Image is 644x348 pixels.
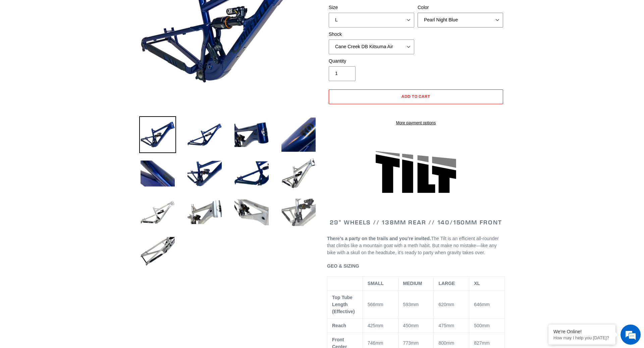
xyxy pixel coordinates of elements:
img: Load image into Gallery viewer, TILT - Frameset [186,194,223,231]
img: Load image into Gallery viewer, TILT - Frameset [233,155,270,192]
img: Load image into Gallery viewer, TILT - Frameset [139,194,176,231]
img: Load image into Gallery viewer, TILT - Frameset [233,194,270,231]
img: Load image into Gallery viewer, TILT - Frameset [186,116,223,153]
span: Top Tube Length (Effective) [332,295,355,314]
span: MEDIUM [403,281,422,286]
td: 566mm [363,290,398,319]
div: Navigation go back [7,37,17,47]
span: XL [474,281,480,286]
td: 425mm [363,319,398,333]
label: Size [329,4,414,11]
button: Add to cart [329,89,503,104]
div: We're Online! [553,329,610,334]
img: Load image into Gallery viewer, TILT - Frameset [186,155,223,192]
a: More payment options [329,120,503,126]
td: 450mm [398,319,434,333]
div: Chat with us now [45,38,123,46]
img: Load image into Gallery viewer, TILT - Frameset [280,155,317,192]
textarea: Type your message and hit 'Enter' [3,183,128,206]
img: Load image into Gallery viewer, TILT - Frameset [139,116,176,153]
span: Reach [332,323,346,328]
span: LARGE [438,281,455,286]
label: Shock [329,31,414,38]
td: 593mm [398,290,434,319]
img: Load image into Gallery viewer, TILT - Frameset [233,116,270,153]
span: Add to cart [401,94,431,99]
img: Load image into Gallery viewer, TILT - Frameset [139,155,176,192]
img: Load image into Gallery viewer, TILT - Frameset [280,116,317,153]
span: The Tilt is an efficient all-rounder that climbs like a mountain goat with a meth habit. But make... [327,236,499,255]
label: Color [418,4,503,11]
p: How may I help you today? [553,335,610,340]
td: 646mm [469,290,505,319]
td: 620mm [434,290,469,319]
td: 475mm [434,319,469,333]
img: d_696896380_company_1647369064580_696896380 [21,33,38,50]
td: 500mm [469,319,505,333]
span: SMALL [368,281,384,286]
b: There’s a party on the trails and you’re invited. [327,236,431,241]
span: We're online! [39,84,93,152]
img: Load image into Gallery viewer, TILT - Frameset [280,194,317,231]
img: Load image into Gallery viewer, TILT - Frameset [139,233,176,270]
div: Minimize live chat window [110,3,126,19]
span: 29" WHEELS // 138mm REAR // 140/150mm FRONT [330,218,502,226]
span: GEO & SIZING [327,263,359,269]
label: Quantity [329,58,414,65]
